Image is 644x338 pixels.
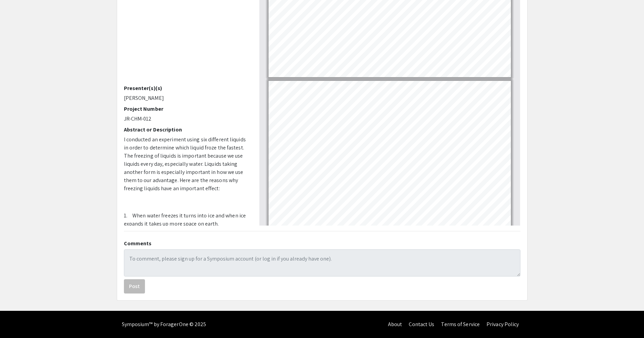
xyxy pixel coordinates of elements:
a: Privacy Policy [486,321,519,328]
p: JR-CHM-012 [124,115,249,123]
h2: Abstract or Description [124,126,249,133]
p: 1. When water freezes it turns into ice and when ice expands it takes up more space on earth. [124,212,249,228]
h2: Presenter(s)(s) [124,85,249,91]
a: Contact Us [409,321,434,328]
h2: Comments [124,240,520,247]
div: Page 2 [265,78,514,271]
a: Terms of Service [441,321,480,328]
button: Post [124,279,145,293]
iframe: Chat [5,307,29,333]
p: [PERSON_NAME] [124,94,249,102]
p: I conducted an experiment using six different liquids in order to determine which liquid froze th... [124,136,249,193]
a: About [388,321,402,328]
h2: Project Number [124,106,249,112]
div: Symposium™ by ForagerOne © 2025 [122,311,206,338]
